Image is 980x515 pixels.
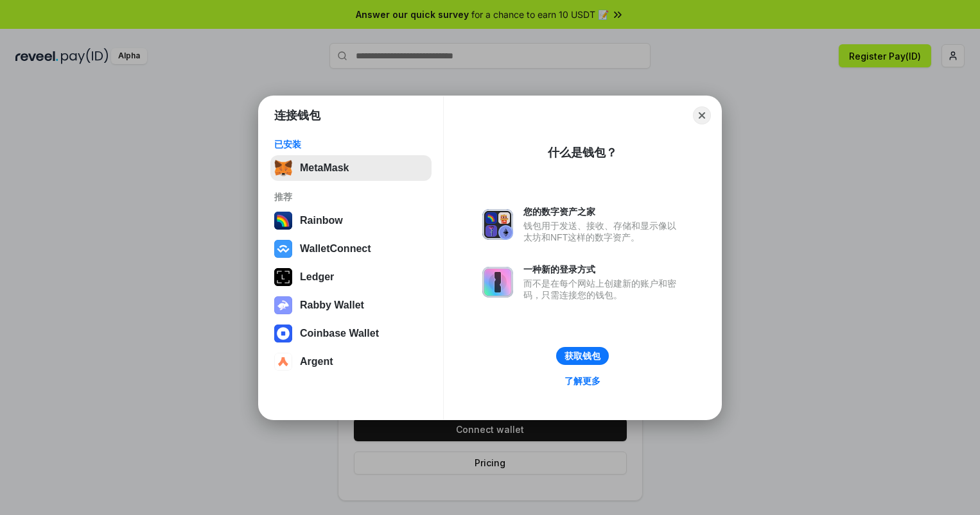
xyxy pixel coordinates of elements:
button: MetaMask [270,155,432,181]
div: 而不是在每个网站上创建新的账户和密码，只需连接您的钱包。 [523,278,683,301]
div: WalletConnect [300,243,371,255]
div: MetaMask [300,162,349,174]
img: svg+xml,%3Csvg%20width%3D%2228%22%20height%3D%2228%22%20viewBox%3D%220%200%2028%2028%22%20fill%3D... [274,353,292,371]
img: svg+xml,%3Csvg%20xmlns%3D%22http%3A%2F%2Fwww.w3.org%2F2000%2Fsvg%22%20fill%3D%22none%22%20viewBox... [482,267,513,298]
button: Coinbase Wallet [270,321,432,346]
div: Argent [300,356,333,367]
button: Close [693,106,711,124]
div: 钱包用于发送、接收、存储和显示像以太坊和NFT这样的数字资产。 [523,220,683,243]
div: Ledger [300,271,334,283]
button: Argent [270,349,432,375]
div: 您的数字资产之家 [523,206,683,217]
button: Rainbow [270,208,432,233]
h1: 连接钱包 [274,108,320,123]
button: Rabby Wallet [270,292,432,318]
img: svg+xml,%3Csvg%20width%3D%2228%22%20height%3D%2228%22%20viewBox%3D%220%200%2028%2028%22%20fill%3D... [274,240,292,258]
img: svg+xml,%3Csvg%20fill%3D%22none%22%20height%3D%2233%22%20viewBox%3D%220%200%2035%2033%22%20width%... [274,159,292,177]
div: Rabby Wallet [300,300,364,311]
div: 已安装 [274,139,428,150]
button: Ledger [270,264,432,290]
div: Coinbase Wallet [300,328,379,339]
button: WalletConnect [270,236,432,262]
img: svg+xml,%3Csvg%20xmlns%3D%22http%3A%2F%2Fwww.w3.org%2F2000%2Fsvg%22%20fill%3D%22none%22%20viewBox... [274,296,292,314]
div: Rainbow [300,215,343,226]
button: 获取钱包 [556,347,609,365]
img: svg+xml,%3Csvg%20xmlns%3D%22http%3A%2F%2Fwww.w3.org%2F2000%2Fsvg%22%20fill%3D%22none%22%20viewBox... [482,209,513,240]
img: svg+xml,%3Csvg%20width%3D%22120%22%20height%3D%22120%22%20viewBox%3D%220%200%20120%20120%22%20fil... [274,212,292,230]
a: 了解更多 [557,373,608,389]
img: svg+xml,%3Csvg%20xmlns%3D%22http%3A%2F%2Fwww.w3.org%2F2000%2Fsvg%22%20width%3D%2228%22%20height%3... [274,268,292,286]
div: 推荐 [274,191,428,203]
div: 了解更多 [564,375,600,387]
img: svg+xml,%3Csvg%20width%3D%2228%22%20height%3D%2228%22%20viewBox%3D%220%200%2028%2028%22%20fill%3D... [274,325,292,342]
div: 获取钱包 [564,350,600,362]
div: 什么是钱包？ [548,145,617,160]
div: 一种新的登录方式 [523,264,683,275]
